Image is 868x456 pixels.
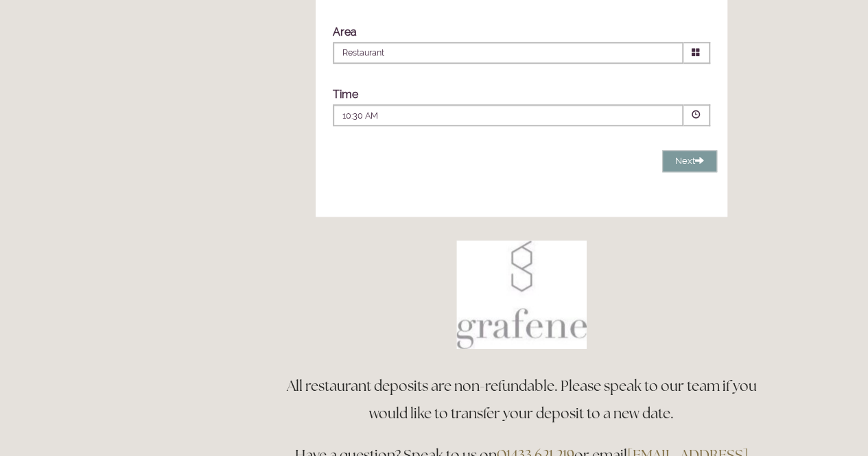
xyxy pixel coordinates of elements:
button: Next [662,150,717,173]
h3: All restaurant deposits are non-refundable. Please speak to our team if you would like to transfe... [281,372,762,427]
label: Area [333,25,357,38]
label: Time [333,88,358,101]
p: 10:30 AM [342,110,591,122]
img: Book a table at Grafene Restaurant @ Losehill [456,240,587,349]
span: Next [675,156,704,166]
